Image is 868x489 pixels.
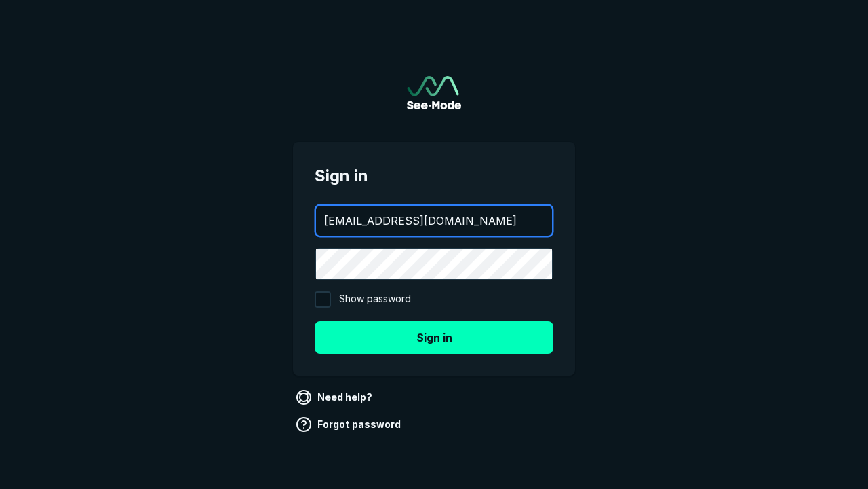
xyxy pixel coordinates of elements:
[339,291,411,308] span: Show password
[407,76,461,109] a: Go to sign in
[315,321,553,354] button: Sign in
[315,164,553,188] span: Sign in
[316,206,552,236] input: your@email.com
[293,386,378,408] a: Need help?
[407,76,461,109] img: See-Mode Logo
[293,414,406,435] a: Forgot password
